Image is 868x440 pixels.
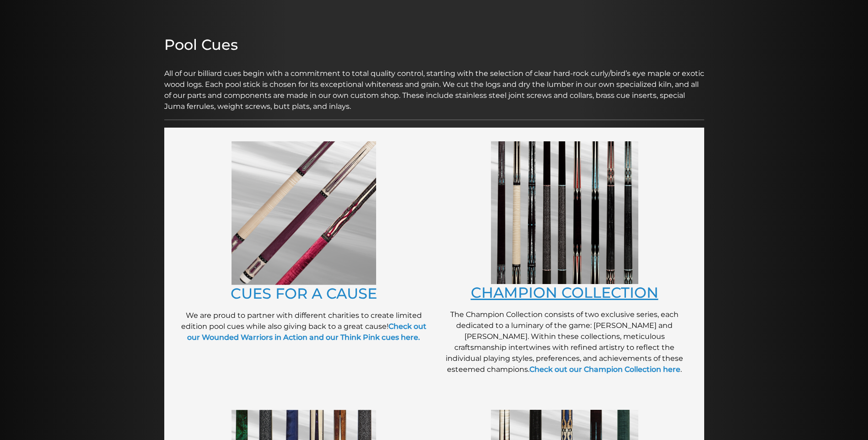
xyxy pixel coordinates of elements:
[178,310,430,343] p: We are proud to partner with different charities to create limited edition pool cues while also g...
[471,284,658,301] a: CHAMPION COLLECTION
[187,322,426,342] a: Check out our Wounded Warriors in Action and our Think Pink cues here.
[164,36,704,54] h2: Pool Cues
[231,284,377,302] a: CUES FOR A CAUSE
[529,365,680,374] a: Check out our Champion Collection here
[164,57,704,112] p: All of our billiard cues begin with a commitment to total quality control, starting with the sele...
[439,309,690,375] p: The Champion Collection consists of two exclusive series, each dedicated to a luminary of the gam...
